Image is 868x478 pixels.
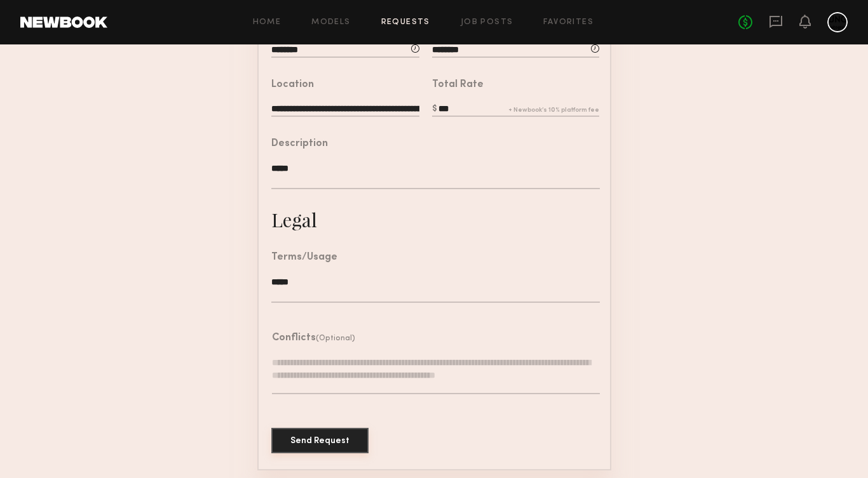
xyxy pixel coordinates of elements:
[432,80,484,90] div: Total Rate
[461,18,513,27] a: Job Posts
[316,335,355,342] span: (Optional)
[543,18,593,27] a: Favorites
[271,80,314,90] div: Location
[271,253,337,263] div: Terms/Usage
[381,18,430,27] a: Requests
[311,18,350,27] a: Models
[253,18,281,27] a: Home
[271,139,328,149] div: Description
[271,207,317,232] div: Legal
[272,333,355,343] header: Conflicts
[271,428,369,453] button: Send Request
